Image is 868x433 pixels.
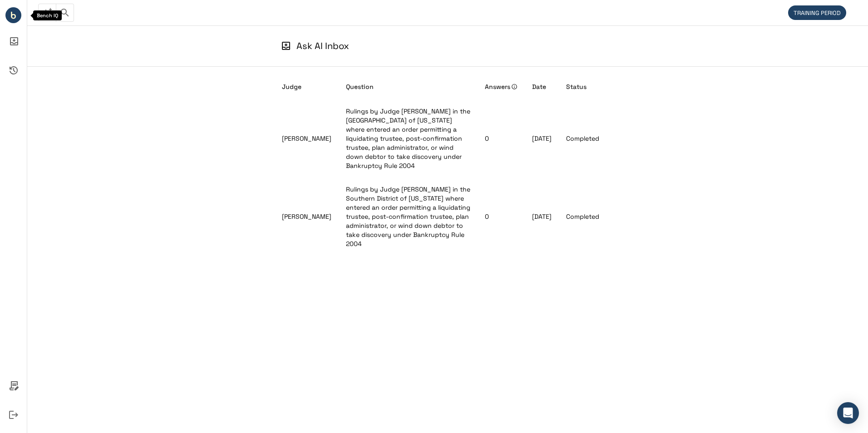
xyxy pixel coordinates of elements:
svg: Ask AI analyzed and summarized answers from this many transcripts. [511,84,518,90]
th: Question [339,74,478,99]
td: 0 [478,99,525,177]
td: Completed [559,99,607,177]
span: Depth: Quick [346,185,470,248]
span: TRAINING PERIOD [788,9,846,17]
th: Date [525,74,559,99]
td: [PERSON_NAME] [282,177,339,256]
span: Depth: Quick [346,107,470,170]
td: Completed [559,177,607,256]
td: [PERSON_NAME] [282,99,339,177]
div: Bench IQ [33,10,62,20]
div: Open Intercom Messenger [837,402,859,424]
td: [DATE] [525,177,559,256]
p: Ask AI Inbox [296,39,349,53]
td: [DATE] [525,99,559,177]
th: Status [559,74,607,99]
div: We are not billing you for your initial period of in-app activity. [788,5,851,20]
th: Judge [282,74,339,99]
td: 0 [478,177,525,256]
span: Answers [485,81,518,92]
